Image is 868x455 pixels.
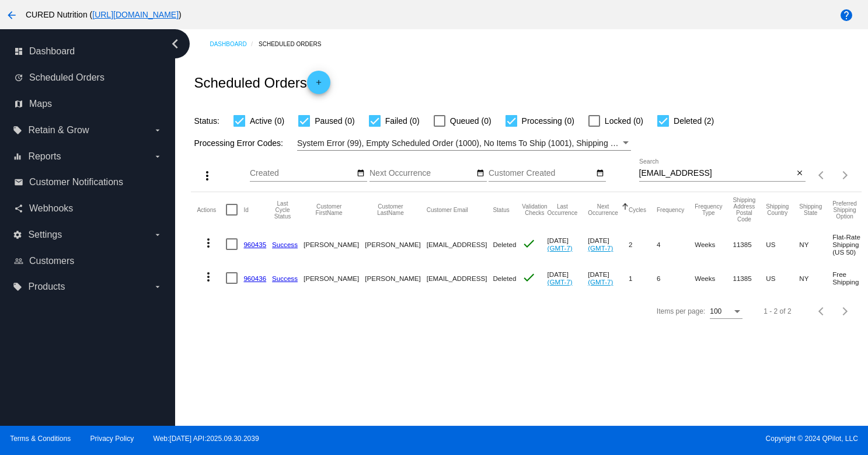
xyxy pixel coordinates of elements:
a: map Maps [14,95,162,113]
span: Deleted [493,241,516,248]
i: update [14,73,23,82]
span: Retain & Grow [28,125,89,136]
button: Previous page [810,164,834,187]
mat-cell: US [766,227,799,261]
mat-cell: US [766,261,799,295]
button: Change sorting for Id [243,206,248,213]
mat-icon: more_vert [200,169,214,183]
button: Change sorting for CustomerFirstName [304,203,354,216]
a: 960435 [243,241,266,248]
span: Customers [29,256,74,266]
mat-icon: date_range [476,169,484,178]
span: Processing Error Codes: [194,138,283,148]
mat-cell: 2 [629,227,657,261]
button: Next page [834,300,857,323]
mat-cell: [DATE] [548,261,588,295]
span: Customer Notifications [29,177,123,187]
button: Change sorting for ShippingPostcode [733,197,755,223]
button: Change sorting for Status [493,206,509,213]
a: (GMT-7) [548,278,573,286]
mat-cell: 1 [629,261,657,295]
i: dashboard [14,47,23,56]
span: Failed (0) [385,114,420,128]
a: Web:[DATE] API:2025.09.30.2039 [154,435,259,443]
button: Change sorting for LastProcessingCycleId [272,200,293,220]
mat-cell: Flat-Rate Shipping (US 50) [832,227,867,261]
mat-icon: more_vert [201,236,215,250]
mat-icon: date_range [596,169,604,178]
a: dashboard Dashboard [14,42,162,61]
span: Paused (0) [315,114,354,128]
button: Change sorting for CustomerLastName [365,203,416,216]
button: Change sorting for PreferredShippingOption [832,200,857,220]
i: local_offer [13,126,22,135]
i: arrow_drop_down [153,126,162,135]
mat-icon: more_vert [201,270,215,284]
span: Dashboard [29,46,75,57]
mat-select: Items per page: [710,308,742,316]
mat-cell: [EMAIL_ADDRESS] [427,227,493,261]
mat-select: Filter by Processing Error Codes [297,136,631,151]
mat-icon: check [522,270,536,284]
span: Status: [194,116,219,126]
a: email Customer Notifications [14,173,162,192]
i: chevron_left [166,34,184,53]
mat-cell: 4 [657,227,695,261]
mat-cell: 6 [657,261,695,295]
mat-header-cell: Validation Checks [522,192,547,227]
button: Change sorting for NextOccurrenceUtc [588,203,618,216]
a: (GMT-7) [588,278,613,286]
i: arrow_drop_down [153,152,162,161]
span: Reports [28,151,61,162]
mat-icon: check [522,237,536,251]
button: Change sorting for ShippingState [799,203,822,216]
button: Change sorting for FrequencyType [695,203,722,216]
a: Terms & Conditions [10,435,71,443]
mat-cell: 11385 [733,261,766,295]
span: Processing (0) [522,114,574,128]
mat-cell: [PERSON_NAME] [304,261,365,295]
i: people_outline [14,256,23,266]
mat-icon: arrow_back [5,8,19,22]
input: Created [250,169,355,178]
i: email [14,178,23,187]
a: Privacy Policy [90,435,134,443]
a: people_outline Customers [14,252,162,270]
span: Deleted [493,275,516,282]
i: arrow_drop_down [153,230,162,239]
span: Webhooks [29,203,73,214]
i: map [14,99,23,109]
span: Scheduled Orders [29,72,104,83]
button: Change sorting for Frequency [657,206,684,213]
a: Dashboard [210,35,259,53]
mat-cell: Free Shipping [832,261,867,295]
span: Copyright © 2024 QPilot, LLC [444,435,858,443]
mat-cell: Weeks [695,261,733,295]
span: CURED Nutrition ( ) [26,10,182,19]
mat-cell: [DATE] [588,227,629,261]
mat-icon: close [796,169,804,178]
mat-cell: [PERSON_NAME] [365,261,426,295]
a: Success [272,241,298,248]
mat-cell: [PERSON_NAME] [304,227,365,261]
input: Search [639,169,794,178]
input: Customer Created [489,169,594,178]
i: settings [13,230,22,239]
span: Settings [28,230,62,240]
a: 960436 [243,275,266,282]
span: Locked (0) [605,114,643,128]
span: Active (0) [250,114,284,128]
mat-icon: add [312,78,326,92]
i: arrow_drop_down [153,282,162,291]
button: Next page [834,164,857,187]
a: (GMT-7) [588,244,613,252]
span: Maps [29,99,52,109]
mat-cell: NY [799,261,832,295]
mat-cell: [DATE] [548,227,588,261]
div: 1 - 2 of 2 [764,307,791,315]
mat-cell: Weeks [695,227,733,261]
div: Items per page: [657,307,705,315]
i: equalizer [13,152,22,161]
span: 100 [710,307,721,315]
button: Previous page [810,300,834,323]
